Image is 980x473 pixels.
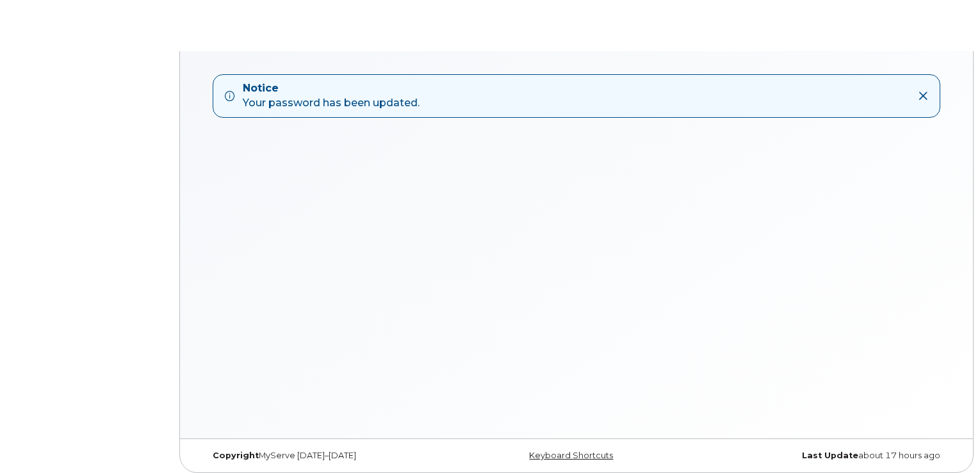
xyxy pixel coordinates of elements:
[213,451,259,460] strong: Copyright
[243,81,420,111] div: Your password has been updated.
[802,451,858,460] strong: Last Update
[529,451,613,460] a: Keyboard Shortcuts
[701,451,950,461] div: about 17 hours ago
[203,451,452,461] div: MyServe [DATE]–[DATE]
[243,81,420,96] strong: Notice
